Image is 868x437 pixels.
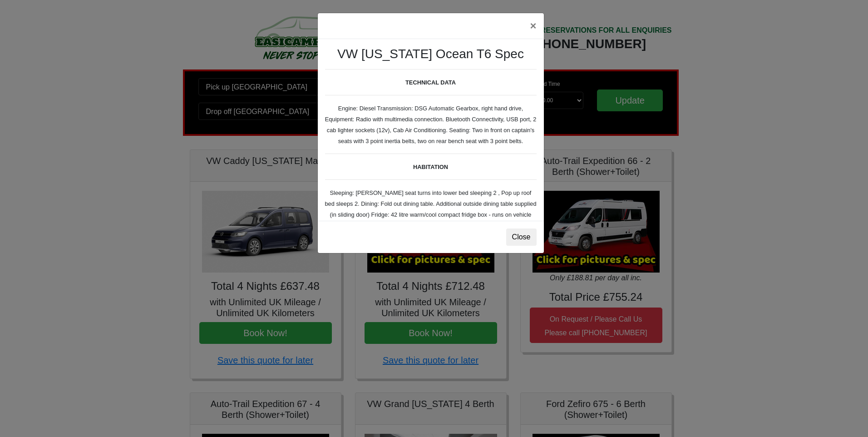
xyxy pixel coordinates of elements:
button: × [523,13,543,39]
button: Close [506,228,537,246]
b: TECHNICAL DATA [405,79,456,86]
b: HABITATION [413,164,448,170]
small: Engine: Diesel Transmission: DSG Automatic Gearbox, right hand drive, Equipment: Radio with multi... [325,69,537,431]
h3: VW [US_STATE] Ocean T6 Spec [325,46,537,62]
